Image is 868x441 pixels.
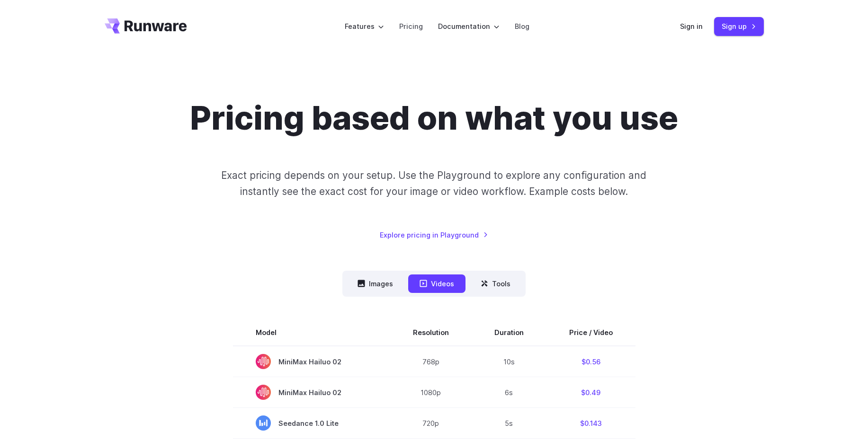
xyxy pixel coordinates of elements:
[546,408,635,439] td: $0.143
[399,21,423,32] a: Pricing
[345,21,384,32] label: Features
[714,17,764,35] a: Sign up
[546,377,635,408] td: $0.49
[546,319,635,346] th: Price / Video
[438,21,500,32] label: Documentation
[390,377,472,408] td: 1080p
[472,377,546,408] td: 6s
[256,415,367,431] span: Seedance 1.0 Lite
[233,319,390,346] th: Model
[256,354,367,369] span: MiniMax Hailuo 02
[472,408,546,439] td: 5s
[105,18,187,34] a: Go to /
[256,385,367,400] span: MiniMax Hailuo 02
[380,229,488,240] a: Explore pricing in Playground
[469,274,522,293] button: Tools
[408,274,465,293] button: Videos
[346,274,404,293] button: Images
[472,346,546,377] td: 10s
[390,408,472,439] td: 720p
[390,346,472,377] td: 768p
[546,346,635,377] td: $0.56
[203,168,664,199] p: Exact pricing depends on your setup. Use the Playground to explore any configuration and instantl...
[680,21,703,32] a: Sign in
[472,319,546,346] th: Duration
[515,21,529,32] a: Blog
[390,319,472,346] th: Resolution
[190,98,678,137] h1: Pricing based on what you use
